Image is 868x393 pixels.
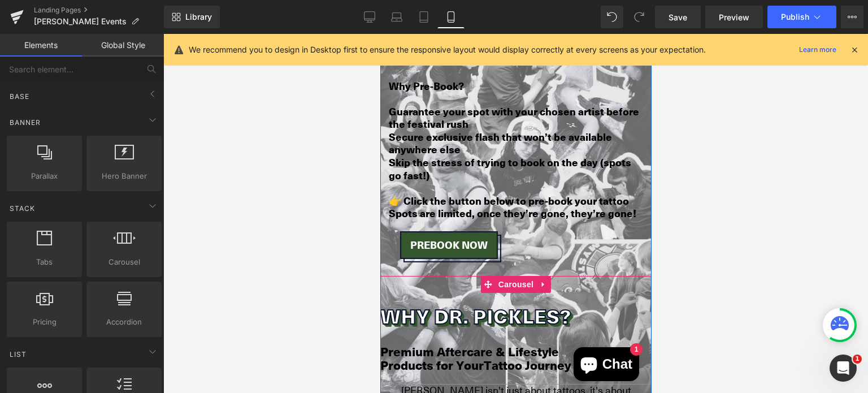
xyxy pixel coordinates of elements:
[356,6,383,28] a: Desktop
[190,313,262,350] inbox-online-store-chat: Shopify online store chat
[8,349,28,360] span: List
[705,6,763,28] a: Preview
[853,355,862,364] span: 1
[82,34,164,57] a: Global Style
[8,159,249,174] b: 👉 Click the button below to pre-book your tattoo
[10,256,79,268] span: Tabs
[601,6,623,28] button: Undo
[830,355,857,382] iframe: Intercom live chat
[795,43,841,57] a: Learn more
[8,172,256,187] b: Spots are limited, once they’re gone, they’re gone!
[437,6,465,28] a: Mobile
[103,322,190,339] span: Tattoo Journey
[8,203,36,214] span: Stack
[8,45,84,59] b: Why Pre-Book?
[669,11,687,23] span: Save
[34,6,164,15] a: Landing Pages
[781,12,809,21] span: Publish
[90,170,158,182] span: Hero Banner
[719,11,749,23] span: Preview
[8,96,232,123] b: Secure exclusive flash that won’t be available anywhere else
[410,6,437,28] a: Tablet
[185,12,212,22] span: Library
[156,242,171,259] a: Expand / Collapse
[383,6,410,28] a: Laptop
[20,197,118,225] a: PreBook Now
[8,91,31,102] span: Base
[90,316,158,328] span: Accordion
[10,316,79,328] span: Pricing
[115,242,156,259] span: Carousel
[10,170,79,182] span: Parallax
[841,6,863,28] button: More
[767,6,836,28] button: Publish
[628,6,650,28] button: Redo
[8,70,259,98] b: Guarantee your spot with your chosen artist before the festival rush
[164,6,220,28] a: New Library
[30,205,107,218] span: PreBook Now
[8,121,251,149] b: Skip the stress of trying to book on the day (spots go fast!)
[90,256,158,268] span: Carousel
[34,17,127,26] span: [PERSON_NAME] Events
[8,117,42,128] span: Banner
[189,44,706,56] p: We recommend you to design in Desktop first to ensure the responsive layout would display correct...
